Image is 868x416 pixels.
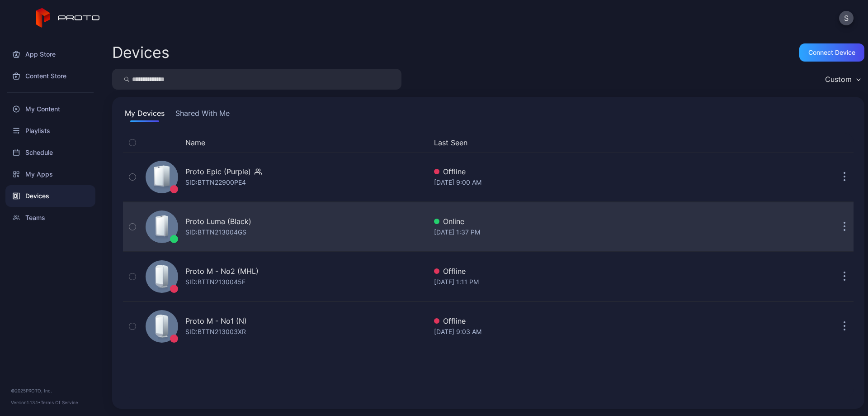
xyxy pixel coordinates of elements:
[185,326,246,337] div: SID: BTTN213003XR
[434,227,740,238] div: [DATE] 1:37 PM
[825,75,852,84] div: Custom
[123,108,166,122] button: My Devices
[5,207,95,229] a: Teams
[185,216,251,227] div: Proto Luma (Black)
[434,216,740,227] div: Online
[5,43,95,65] a: App Store
[799,43,864,62] button: Connect device
[434,277,740,287] div: [DATE] 1:11 PM
[41,400,78,405] a: Terms Of Service
[434,316,740,326] div: Offline
[5,163,95,185] a: My Apps
[434,137,736,148] button: Last Seen
[5,65,95,87] a: Content Store
[434,166,740,177] div: Offline
[835,137,854,148] div: Options
[434,326,740,337] div: [DATE] 9:03 AM
[185,316,247,326] div: Proto M - No1 (N)
[185,177,246,188] div: SID: BTTN22900PE4
[5,185,95,207] a: Devices
[185,227,246,238] div: SID: BTTN213004GS
[434,177,740,188] div: [DATE] 9:00 AM
[11,387,90,394] div: © 2025 PROTO, Inc.
[821,69,864,90] button: Custom
[112,44,170,61] h2: Devices
[808,49,855,56] div: Connect device
[5,120,95,142] a: Playlists
[11,400,41,405] span: Version 1.13.1 •
[5,98,95,120] a: My Content
[185,277,245,287] div: SID: BTTN2130045F
[185,166,251,177] div: Proto Epic (Purple)
[434,266,740,277] div: Offline
[185,137,205,148] button: Name
[839,11,854,25] button: S
[5,142,95,163] a: Schedule
[743,137,825,148] div: Update Device
[185,266,259,277] div: Proto M - No2 (MHL)
[174,108,231,122] button: Shared With Me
